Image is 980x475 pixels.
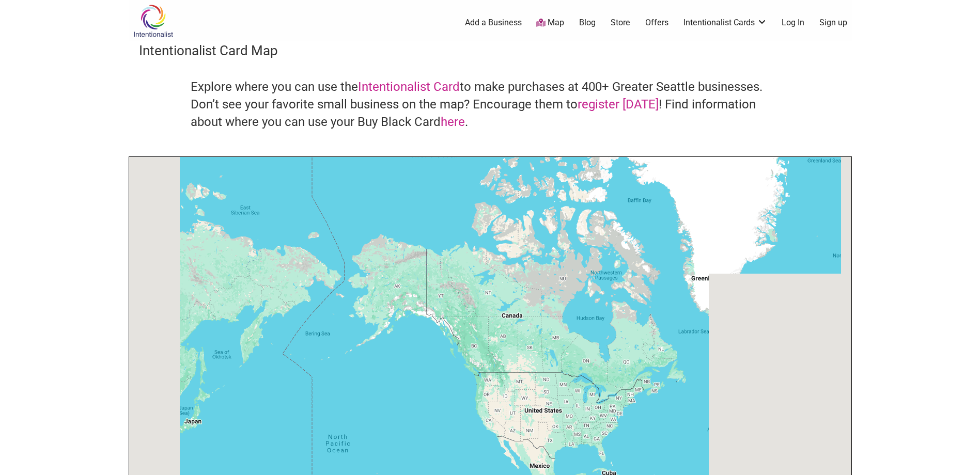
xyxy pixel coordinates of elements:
[465,17,522,28] a: Add a Business
[358,80,460,94] a: Intentionalist Card
[683,17,767,28] a: Intentionalist Cards
[819,17,847,28] a: Sign up
[645,17,668,28] a: Offers
[129,4,178,38] img: Intentionalist
[782,17,804,28] a: Log In
[578,97,659,112] a: register [DATE]
[579,17,596,28] a: Blog
[139,41,842,60] h3: Intentionalist Card Map
[536,17,564,29] a: Map
[611,17,630,28] a: Store
[441,115,465,129] a: here
[191,78,790,131] h4: Explore where you can use the to make purchases at 400+ Greater Seattle businesses. Don’t see you...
